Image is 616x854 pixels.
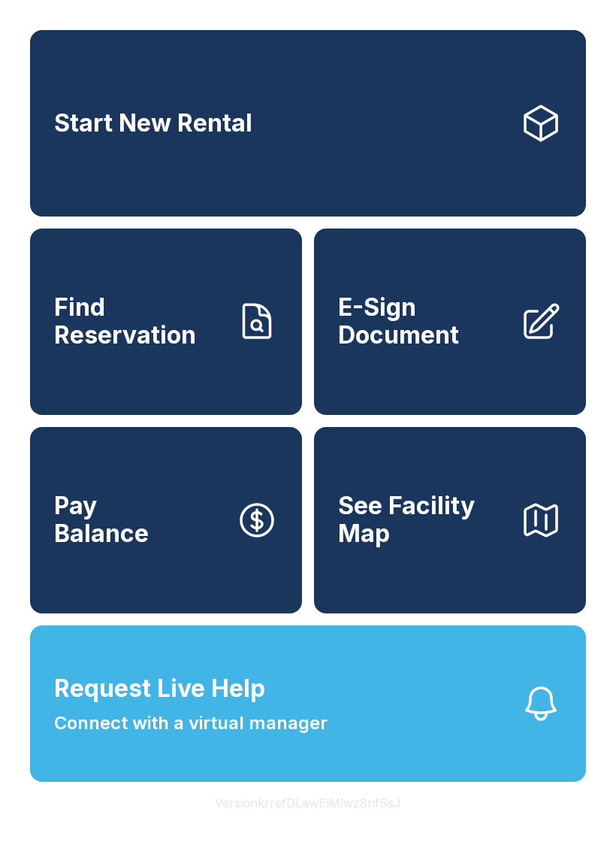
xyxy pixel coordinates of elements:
button: PayBalance [30,427,302,613]
a: E-Sign Document [314,229,586,415]
span: Request Live Help [54,671,265,707]
button: Request Live HelpConnect with a virtual manager [30,625,586,782]
span: Start New Rental [54,110,252,138]
span: See Facility Map [338,492,508,547]
a: Find Reservation [30,229,302,415]
span: Find Reservation [54,294,224,349]
a: Start New Rental [30,30,586,217]
button: See Facility Map [314,427,586,613]
span: E-Sign Document [338,294,508,349]
span: Connect with a virtual manager [54,710,328,737]
span: Pay Balance [54,492,149,547]
button: VersionkrrefDLawElMlwz8nfSsJ [203,782,413,824]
